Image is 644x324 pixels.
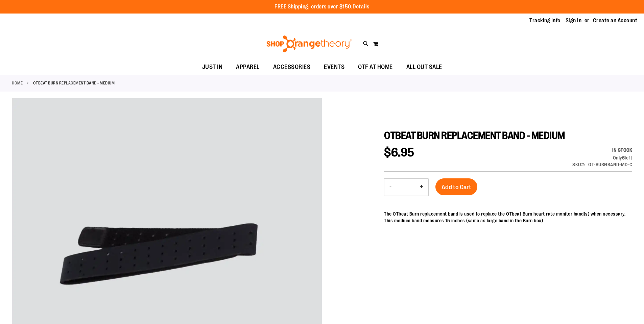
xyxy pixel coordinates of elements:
[397,179,415,195] input: Product quantity
[572,147,632,153] div: Availability
[353,4,369,10] a: Details
[572,154,632,161] div: Only 6 left
[406,59,442,75] span: ALL OUT SALE
[384,130,565,141] span: OTBEAT BURN REPLACEMENT BAND - MEDIUM
[566,17,582,24] a: Sign In
[612,147,632,153] span: In stock
[202,59,223,75] span: JUST IN
[324,59,344,75] span: EVENTS
[384,179,397,196] button: Decrease product quantity
[588,161,632,168] div: OT-BURNBAND-MD-C
[384,146,414,159] span: $6.95
[593,17,638,24] a: Create an Account
[415,179,428,196] button: Increase product quantity
[622,155,625,160] strong: 6
[358,59,393,75] span: OTF AT HOME
[33,80,115,86] strong: OTBEAT BURN REPLACEMENT BAND - MEDIUM
[529,17,560,24] a: Tracking Info
[442,183,471,191] span: Add to Cart
[12,80,23,86] a: Home
[265,35,353,52] img: Shop Orangetheory
[275,3,369,11] p: FREE Shipping, orders over $150.
[236,59,260,75] span: APPAREL
[435,178,477,195] button: Add to Cart
[572,162,586,167] strong: SKU
[384,210,632,224] p: The OTbeat Burn replacement band is used to replace the OTbeat Burn heart rate monitor band(s) wh...
[273,59,311,75] span: ACCESSORIES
